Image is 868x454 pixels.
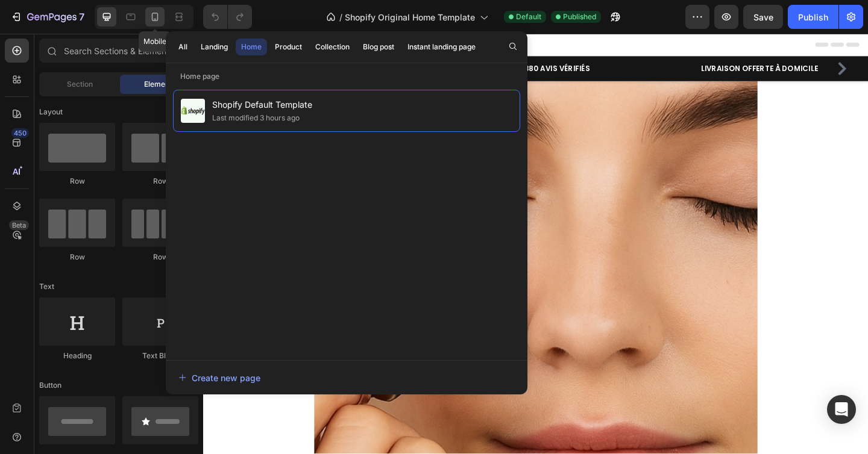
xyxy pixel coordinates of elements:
span: Save [753,12,773,22]
input: Search Sections & Elements [39,39,198,63]
span: Button [39,380,61,391]
span: Shopify Default Template [212,98,312,112]
div: Publish [798,11,828,23]
div: Instant landing page [407,42,476,52]
span: SATISFAIT [58,33,97,43]
div: Blog post [363,42,394,52]
span: Element [144,79,172,90]
span: Published [563,11,596,22]
div: Undo/Redo [203,5,252,29]
div: Text Block [122,350,198,361]
button: Product [269,39,307,55]
div: Last modified 3 hours ago [212,112,300,124]
div: Collection [315,42,350,52]
div: Heading [39,350,115,361]
button: Home [236,39,267,55]
div: Landing [201,42,228,52]
div: All [178,42,187,52]
div: Open Intercom Messenger [827,395,856,424]
button: All [173,39,193,55]
iframe: Design area [203,34,868,454]
span: / [339,11,342,23]
div: 450 [11,128,29,138]
p: 7 [79,10,84,24]
button: Create new page [178,365,515,390]
div: Row [39,176,115,187]
button: Collection [310,39,355,55]
div: Create new page [178,372,260,384]
button: Instant landing page [402,39,481,55]
button: Landing [195,39,233,55]
div: Row [122,176,198,187]
button: Blog post [357,39,400,55]
h2: OU REMBOURSÉ [57,32,161,45]
div: Home [241,42,262,52]
button: 7 [5,5,90,29]
p: Home page [166,70,527,82]
h2: 1380 AVIS VÉRIFIÉS [345,32,422,45]
h2: LIVRAISON OFFERTE À DOMICILE [541,32,670,45]
span: Text [39,281,54,292]
div: Beta [9,220,29,230]
span: Shopify Original Home Template [345,11,475,23]
span: Layout [39,107,63,117]
div: Product [275,42,302,52]
div: Row [122,252,198,263]
div: Row [39,252,115,263]
span: Section [67,79,93,90]
button: Carousel Next Arrow [685,28,705,48]
span: Default [516,11,541,22]
button: Save [743,5,783,29]
button: Publish [788,5,838,29]
button: Carousel Back Arrow [19,28,38,48]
